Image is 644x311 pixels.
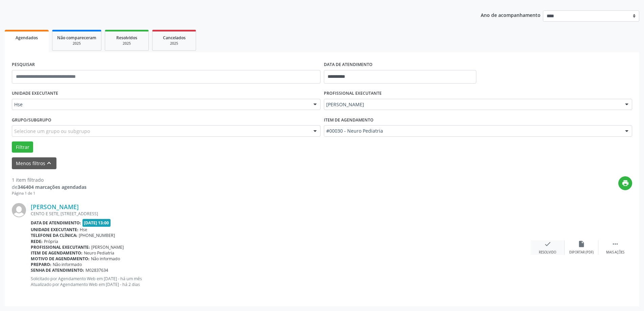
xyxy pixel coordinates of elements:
[16,35,38,41] span: Agendados
[481,10,541,19] p: Ano de acompanhamento
[45,159,53,167] i: keyboard_arrow_up
[163,35,186,41] span: Cancelados
[606,250,624,255] div: Mais ações
[12,88,58,99] label: UNIDADE EXECUTANTE
[12,157,56,169] button: Menos filtroskeyboard_arrow_up
[57,41,96,46] div: 2025
[157,41,191,46] div: 2025
[622,179,629,187] i: print
[31,239,43,244] b: Rede:
[31,256,90,262] b: Motivo de agendamento:
[31,262,51,267] b: Preparo:
[326,128,619,134] span: #00030 - Neuro Pediatria
[31,267,84,273] b: Senha de atendimento:
[539,250,556,255] div: Resolvido
[31,244,90,250] b: Profissional executante:
[31,211,531,217] div: CENTO E SETE, [STREET_ADDRESS]
[79,232,115,238] span: [PHONE_NUMBER]
[31,203,79,210] a: [PERSON_NAME]
[31,227,78,232] b: Unidade executante:
[110,41,144,46] div: 2025
[12,203,26,217] img: img
[618,176,632,190] button: print
[18,184,87,190] strong: 346404 marcações agendadas
[57,35,96,41] span: Não compareceram
[544,240,551,248] i: check
[12,191,87,196] div: Página 1 de 1
[12,115,51,125] label: Grupo/Subgrupo
[569,250,594,255] div: Exportar (PDF)
[14,128,90,135] span: Selecione um grupo ou subgrupo
[578,240,585,248] i: insert_drive_file
[84,250,114,256] span: Neuro Pediatria
[31,232,77,238] b: Telefone da clínica:
[82,219,111,227] span: [DATE] 13:00
[14,101,307,108] span: Hse
[31,220,81,226] b: Data de atendimento:
[31,276,531,287] p: Solicitado por Agendamento Web em [DATE] - há um mês Atualizado por Agendamento Web em [DATE] - h...
[12,176,87,183] div: 1 item filtrado
[91,256,120,262] span: Não informado
[116,35,137,41] span: Resolvidos
[31,250,82,256] b: Item de agendamento:
[12,60,35,70] label: PESQUISAR
[44,239,58,244] span: Própria
[86,267,108,273] span: M02837634
[53,262,82,267] span: Não informado
[324,60,373,70] label: DATA DE ATENDIMENTO
[326,101,619,108] span: [PERSON_NAME]
[12,141,33,153] button: Filtrar
[324,115,374,125] label: Item de agendamento
[12,183,87,191] div: de
[80,227,87,232] span: Hse
[612,240,619,248] i: 
[91,244,124,250] span: [PERSON_NAME]
[324,88,382,99] label: PROFISSIONAL EXECUTANTE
